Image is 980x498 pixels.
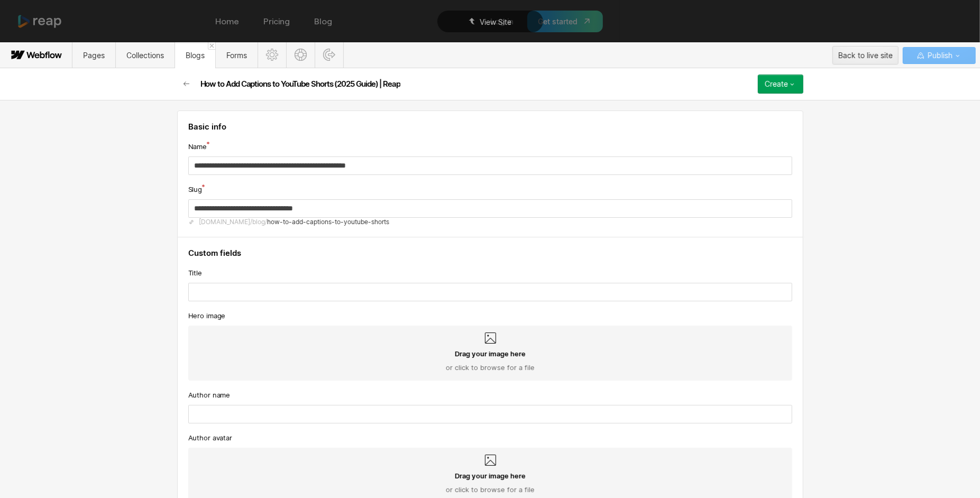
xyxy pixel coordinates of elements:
[188,433,233,442] span: Author avatar
[903,47,976,64] button: Publish
[83,51,105,60] span: Pages
[446,485,535,494] span: or click to browse for a file
[926,48,952,63] span: Publish
[455,471,526,481] span: Drag your image here
[446,363,535,372] span: or click to browse for a file
[188,185,203,194] span: Slug
[188,390,231,400] span: Author name
[480,17,511,26] span: View Site
[758,75,803,94] button: Create
[199,218,267,226] span: [DOMAIN_NAME]/blog/
[188,248,792,259] h4: Custom fields
[188,311,226,320] span: Hero image
[455,349,526,358] span: Drag your image here
[188,268,202,278] span: Title
[200,79,400,89] h2: How to Add Captions to YouTube Shorts (2025 Guide) | Reap
[188,122,792,132] h4: Basic info
[838,48,893,63] div: Back to live site
[226,51,247,60] span: Forms
[267,218,389,226] span: how-to-add-captions-to-youtube-shorts
[186,51,205,60] span: Blogs
[208,42,215,50] a: Close 'Blogs' tab
[832,46,899,64] button: Back to live site
[126,51,164,60] span: Collections
[188,142,207,151] span: Name
[765,80,788,88] div: Create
